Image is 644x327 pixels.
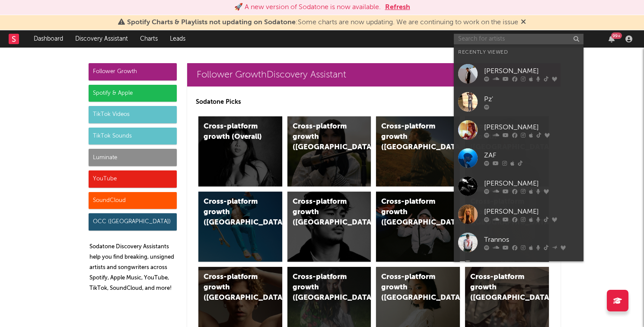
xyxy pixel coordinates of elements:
div: SoundCloud [89,192,177,209]
div: Trannos [484,234,579,245]
a: Dashboard [28,30,69,48]
div: YouTube [89,170,177,188]
div: 🚀 A new version of Sodatone is now available. [234,2,381,13]
a: [PERSON_NAME] [454,172,583,200]
span: Dismiss [521,19,526,26]
a: Cross-platform growth ([GEOGRAPHIC_DATA]) [198,192,282,262]
a: [PERSON_NAME] [454,256,583,285]
div: ZAF [484,150,579,160]
div: OCC ([GEOGRAPHIC_DATA]) [89,213,177,231]
a: [PERSON_NAME] [454,200,583,228]
span: Spotify Charts & Playlists not updating on Sodatone [127,19,296,26]
div: TikTok Sounds [89,128,177,145]
div: Luminate [89,149,177,166]
div: Cross-platform growth ([GEOGRAPHIC_DATA]) [293,122,351,153]
a: Follower GrowthDiscovery Assistant [187,63,561,87]
button: 99+ [609,35,615,42]
div: Cross-platform growth ([GEOGRAPHIC_DATA]) [204,272,262,303]
div: Cross-platform growth ([GEOGRAPHIC_DATA]/GSA) [381,197,440,228]
a: ZAF [454,144,583,172]
div: Cross-platform growth ([GEOGRAPHIC_DATA]) [293,272,351,303]
a: Trannos [454,228,583,256]
a: Charts [134,30,164,48]
a: Pz' [454,88,583,116]
p: Sodatone Discovery Assistants help you find breaking, unsigned artists and songwriters across Spo... [89,242,177,294]
p: Sodatone Picks [196,97,552,107]
a: [PERSON_NAME] [454,116,583,144]
div: [PERSON_NAME] [484,66,579,76]
span: : Some charts are now updating. We are continuing to work on the issue [127,19,518,26]
div: Spotify & Apple [89,85,177,102]
div: 99 + [611,32,622,39]
a: Cross-platform growth ([GEOGRAPHIC_DATA]) [376,116,460,186]
div: Cross-platform growth ([GEOGRAPHIC_DATA]) [293,197,351,228]
div: Follower Growth [89,63,177,80]
div: Cross-platform growth ([GEOGRAPHIC_DATA]) [381,122,440,153]
div: Cross-platform growth ([GEOGRAPHIC_DATA]) [204,197,262,228]
a: [PERSON_NAME] [454,60,583,88]
a: Leads [164,30,191,48]
a: Discovery Assistant [69,30,134,48]
a: Cross-platform growth ([GEOGRAPHIC_DATA]) [287,192,371,262]
a: Cross-platform growth ([GEOGRAPHIC_DATA]) [287,116,371,186]
div: [PERSON_NAME] [484,178,579,189]
div: Cross-platform growth (Overall) [204,122,262,142]
a: Cross-platform growth ([GEOGRAPHIC_DATA]/GSA) [376,192,460,262]
div: [PERSON_NAME] [484,122,579,132]
a: Cross-platform growth (Overall) [198,116,282,186]
div: TikTok Videos [89,106,177,123]
input: Search for artists [454,34,583,45]
div: Cross-platform growth ([GEOGRAPHIC_DATA]) [381,272,440,303]
div: [PERSON_NAME] [484,206,579,217]
div: Cross-platform growth ([GEOGRAPHIC_DATA]) [470,272,529,303]
button: Refresh [385,2,410,13]
div: Pz' [484,94,579,104]
div: Recently Viewed [458,47,579,58]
